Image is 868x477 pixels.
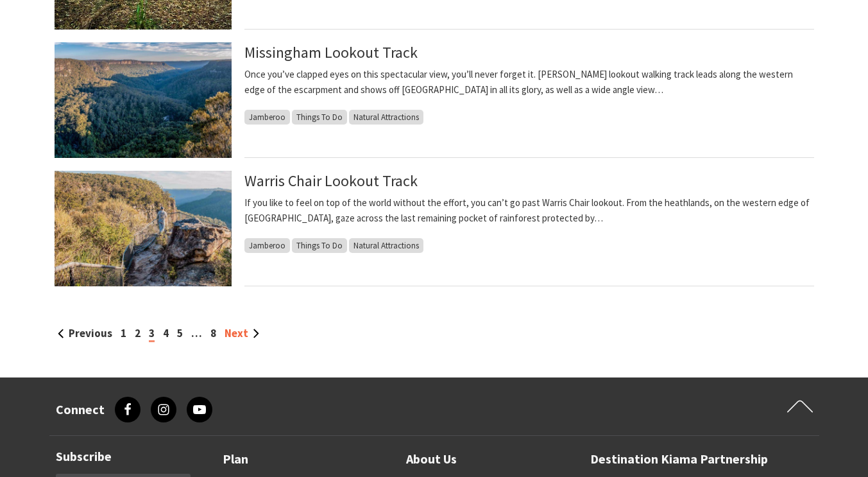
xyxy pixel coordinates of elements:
[590,449,768,470] a: Destination Kiama Partnership
[244,238,290,253] span: Jamberoo
[223,449,248,470] a: Plan
[163,326,169,340] a: 4
[177,326,183,340] a: 5
[191,326,202,340] span: …
[244,42,418,62] a: Missingham Lookout Track
[292,238,347,253] span: Things To Do
[56,402,105,417] h3: Connect
[244,67,814,98] p: Once you’ve clapped eyes on this spectacular view, you’ll never forget it. [PERSON_NAME] lookout ...
[56,449,191,464] h3: Subscribe
[58,326,112,340] a: Previous
[121,326,126,340] a: 1
[55,42,232,158] img: Missingham lookout track, Budderoo National Park. Photo: Michael Van Ewijk
[210,326,216,340] a: 8
[149,326,155,342] span: 3
[244,110,290,125] span: Jamberoo
[406,449,457,470] a: About Us
[135,326,140,340] a: 2
[225,326,259,340] a: Next
[292,110,347,125] span: Things To Do
[244,171,418,191] a: Warris Chair Lookout Track
[55,171,232,286] img: Warris Chair lookout walking track, Budderoo National Park. Photo: Michael Van Ewijk
[244,195,814,226] p: If you like to feel on top of the world without the effort, you can’t go past Warris Chair lookou...
[349,110,423,125] span: Natural Attractions
[349,238,423,253] span: Natural Attractions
